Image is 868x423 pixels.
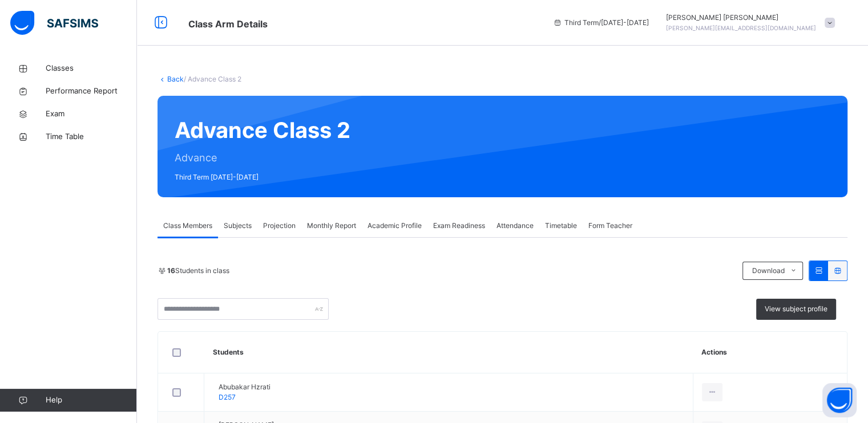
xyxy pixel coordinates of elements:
span: session/term information [553,18,649,28]
span: Monthly Report [307,221,356,231]
span: Timetable [545,221,577,231]
button: Open asap [822,383,857,417]
span: Projection [263,221,296,231]
span: Classes [46,63,137,74]
span: Form Teacher [588,221,632,231]
div: Hafiz IbrahimAli [660,13,841,33]
span: D257 [219,393,236,401]
span: Download [752,266,784,276]
span: Exam [46,108,137,120]
th: Actions [693,332,847,373]
span: Subjects [224,221,252,231]
b: 16 [167,266,175,275]
span: Exam Readiness [433,221,485,231]
span: [PERSON_NAME][EMAIL_ADDRESS][DOMAIN_NAME] [666,25,816,31]
th: Students [204,332,693,373]
span: Academic Profile [368,221,422,231]
a: Back [167,75,184,83]
span: [PERSON_NAME] [PERSON_NAME] [666,13,816,23]
span: Time Table [46,131,137,143]
span: / Advance Class 2 [184,75,241,83]
span: View subject profile [765,304,827,314]
span: Attendance [496,221,534,231]
span: Abubakar Hzrati [219,382,271,392]
span: Students in class [167,266,229,276]
span: Class Arm Details [188,18,268,30]
span: Class Members [163,221,212,231]
span: Performance Report [46,86,137,97]
img: safsims [10,11,98,35]
span: Help [46,394,136,406]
